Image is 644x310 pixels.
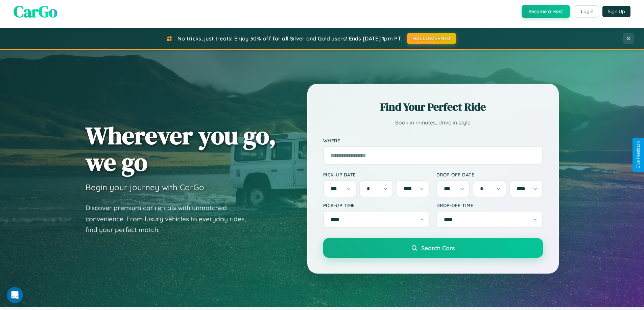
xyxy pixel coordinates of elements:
span: Search Cars [421,244,455,252]
span: No tricks, just treats! Enjoy 30% off for all Silver and Gold users! Ends [DATE] 1pm PT. [177,35,402,42]
button: Login [575,5,599,18]
label: Drop-off Date [436,172,543,177]
h1: Wherever you go, we go [86,122,276,175]
p: Book in minutes, drive in style [323,118,543,128]
button: HALLOWEEN30 [407,33,456,44]
label: Drop-off Time [436,202,543,208]
label: Pick-up Date [323,172,430,177]
label: Where [323,138,543,143]
button: Sign Up [602,6,630,17]
button: Search Cars [323,238,543,258]
button: Become a Host [522,5,570,18]
div: Give Feedback [636,141,641,169]
label: Pick-up Time [323,202,430,208]
p: Discover premium car rentals with unmatched convenience. From luxury vehicles to everyday rides, ... [86,202,255,235]
span: CarGo [14,0,57,23]
h2: Find Your Perfect Ride [323,100,543,114]
iframe: Intercom live chat [7,287,23,303]
h3: Begin your journey with CarGo [86,182,204,192]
